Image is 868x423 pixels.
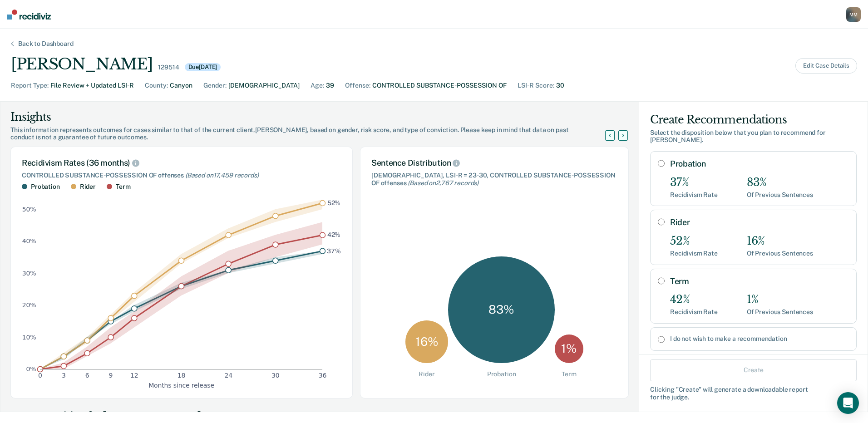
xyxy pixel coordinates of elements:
[371,172,617,187] div: [DEMOGRAPHIC_DATA], LSI-R = 23-30, CONTROLLED SUBSTANCE-POSSESSION OF offenses
[650,113,857,127] div: Create Recommendations
[11,81,49,90] div: Report Type :
[327,199,341,207] text: 52%
[22,158,341,168] div: Recidivism Rates (36 months)
[518,81,554,90] div: LSI-R Score :
[185,172,259,179] span: (Based on 17,459 records )
[130,372,138,379] text: 12
[7,10,51,20] img: Recidiviz
[38,372,42,379] text: 0
[116,183,130,191] div: Term
[670,293,718,306] div: 42%
[178,372,186,379] text: 18
[11,55,153,74] div: [PERSON_NAME]
[487,370,516,378] div: Probation
[145,81,168,90] div: County :
[670,176,718,189] div: 37%
[670,308,718,316] div: Recidivism Rate
[224,372,232,379] text: 24
[327,199,341,255] g: text
[650,385,857,401] div: Clicking " Create " will generate a downloadable report for the judge.
[650,129,857,144] div: Select the disposition below that you plan to recommend for [PERSON_NAME] .
[327,247,341,254] text: 37%
[10,126,616,142] div: This information represents outcomes for cases similar to that of the current client, [PERSON_NAM...
[405,320,448,363] div: 16 %
[7,40,84,48] div: Back to Dashboard
[747,293,813,306] div: 1%
[109,372,113,379] text: 9
[311,81,324,90] div: Age :
[22,269,36,276] text: 30%
[372,81,507,90] div: CONTROLLED SUBSTANCE-POSSESSION OF
[271,372,280,379] text: 30
[747,235,813,248] div: 16%
[670,159,849,169] label: Probation
[408,179,478,187] span: (Based on 2,767 records )
[40,200,322,369] g: area
[371,158,617,168] div: Sentence Distribution
[26,365,36,373] text: 0%
[670,276,849,286] label: Term
[185,63,221,71] div: Due [DATE]
[22,206,36,373] g: y-axis tick label
[148,381,214,389] g: x-axis label
[80,183,96,191] div: Rider
[795,58,857,74] button: Edit Case Details
[22,206,36,213] text: 50%
[345,81,370,90] div: Offense :
[203,81,227,90] div: Gender :
[419,370,434,378] div: Rider
[747,191,813,199] div: Of Previous Sentences
[22,301,36,309] text: 20%
[556,81,564,90] div: 30
[562,370,576,378] div: Term
[62,372,66,379] text: 3
[747,308,813,316] div: Of Previous Sentences
[846,7,861,22] button: MM
[10,110,616,124] div: Insights
[158,64,179,71] div: 129514
[670,191,718,199] div: Recidivism Rate
[228,81,300,90] div: [DEMOGRAPHIC_DATA]
[31,183,60,191] div: Probation
[170,81,192,90] div: Canyon
[650,359,857,381] button: Create
[22,172,341,179] div: CONTROLLED SUBSTANCE-POSSESSION OF offenses
[85,372,89,379] text: 6
[448,256,555,363] div: 83 %
[555,334,583,363] div: 1 %
[670,335,849,343] label: I do not wish to make a recommendation
[837,392,859,414] div: Open Intercom Messenger
[50,81,134,90] div: File Review + Updated LSI-R
[670,235,718,248] div: 52%
[319,372,327,379] text: 36
[670,217,849,227] label: Rider
[22,333,36,340] text: 10%
[22,237,36,245] text: 40%
[670,250,718,257] div: Recidivism Rate
[38,372,326,379] g: x-axis tick label
[326,81,334,90] div: 39
[38,200,325,372] g: dot
[747,250,813,257] div: Of Previous Sentences
[846,7,861,22] div: M M
[747,176,813,189] div: 83%
[148,381,214,389] text: Months since release
[327,231,341,238] text: 42%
